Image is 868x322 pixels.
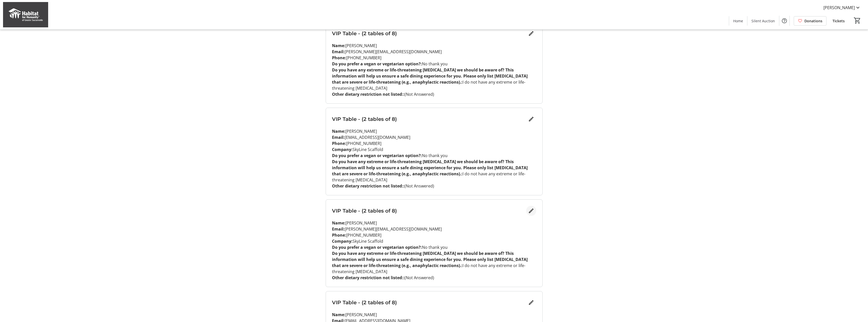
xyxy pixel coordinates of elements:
strong: Other dietary restriction not listed:: [332,91,404,97]
strong: Email: [332,135,345,140]
span: (Not Answered) [404,91,434,97]
button: Edit [526,114,536,124]
p: I do not have any extreme or life-threatening [MEDICAL_DATA] [332,67,536,91]
button: Edit [526,28,536,39]
strong: Do you prefer a vegan or vegetarian option?: [332,153,422,158]
strong: Email: [332,49,345,54]
p: [EMAIL_ADDRESS][DOMAIN_NAME] [332,134,536,140]
p: [PERSON_NAME] [332,43,536,49]
strong: Name: [332,220,345,226]
h3: VIP Table - (2 tables of 8) [332,207,526,215]
p: [PERSON_NAME][EMAIL_ADDRESS][DOMAIN_NAME] [332,226,536,232]
span: Silent Auction [751,18,775,24]
button: Edit [526,297,536,308]
button: Edit [526,206,536,216]
strong: Do you have any extreme or life-threatening [MEDICAL_DATA] we should be aware of? This informatio... [332,251,528,268]
a: Home [729,16,747,26]
p: [PERSON_NAME][EMAIL_ADDRESS][DOMAIN_NAME] [332,49,536,55]
strong: Do you prefer a vegan or vegetarian option?: [332,244,422,250]
a: Silent Auction [747,16,779,26]
strong: Name: [332,128,345,134]
p: SkyLine Scaffold [332,146,536,153]
strong: Phone: [332,55,346,61]
button: [PERSON_NAME] [819,4,865,12]
strong: Name: [332,312,345,317]
span: Home [733,18,743,24]
strong: Do you have any extreme or life-threatening [MEDICAL_DATA] we should be aware of? This informatio... [332,67,528,85]
p: [PHONE_NUMBER] [332,140,536,146]
span: [PERSON_NAME] [823,5,855,11]
a: Tickets [828,16,849,26]
p: I do not have any extreme or life-threatening [MEDICAL_DATA] [332,250,536,275]
p: No thank you [332,61,536,67]
strong: Other dietary restriction not listed:: [332,275,404,280]
strong: Phone: [332,141,346,146]
p: [PERSON_NAME] [332,312,536,318]
button: Cart [853,16,862,25]
strong: Company: [332,147,353,152]
span: (Not Answered) [404,183,434,189]
span: Tickets [833,18,845,24]
p: No thank you [332,153,536,159]
strong: Phone: [332,232,346,238]
strong: Company: [332,238,353,244]
button: Help [779,16,789,26]
p: SkyLine Scaffold [332,238,536,244]
strong: Email: [332,226,345,232]
strong: Do you have any extreme or life-threatening [MEDICAL_DATA] we should be aware of? This informatio... [332,159,528,177]
p: I do not have any extreme or life-threatening [MEDICAL_DATA] [332,159,536,183]
p: [PERSON_NAME] [332,220,536,226]
a: Donations [794,16,826,26]
span: Donations [804,18,822,24]
strong: Name: [332,43,345,48]
strong: Other dietary restriction not listed:: [332,183,404,189]
span: (Not Answered) [404,275,434,280]
strong: Do you prefer a vegan or vegetarian option?: [332,61,422,67]
p: [PHONE_NUMBER] [332,55,536,61]
img: Habitat for Humanity of Greater Sacramento's Logo [3,2,48,27]
p: [PHONE_NUMBER] [332,232,536,238]
h3: VIP Table - (2 tables of 8) [332,115,526,123]
h3: VIP Table - (2 tables of 8) [332,299,526,306]
h3: VIP Table - (2 tables of 8) [332,30,526,37]
p: No thank you [332,244,536,250]
p: [PERSON_NAME] [332,128,536,134]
